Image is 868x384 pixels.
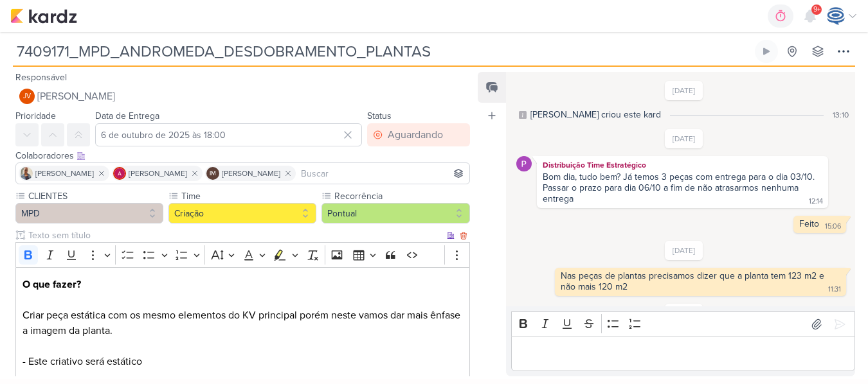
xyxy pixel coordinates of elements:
button: JV [PERSON_NAME] [15,85,470,108]
strong: O que fazer? [23,278,81,291]
div: Joney Viana [19,89,35,104]
span: [PERSON_NAME] [129,168,187,179]
div: Editor toolbar [511,311,856,336]
div: Nas peças de plantas precisamos dizer que a planta tem 123 m2 e não mais 120 m2 [561,270,827,292]
div: Ligar relógio [761,46,772,57]
div: 12:14 [809,196,823,207]
p: JV [23,93,31,100]
div: Este log é visível à todos no kard [519,111,527,119]
img: Caroline Traven De Andrade [827,7,845,25]
p: IM [210,171,216,177]
img: Alessandra Gomes [113,167,126,180]
button: Aguardando [367,123,470,146]
label: Data de Entrega [95,110,159,121]
div: Isabella Machado Guimarães [206,167,219,180]
label: Time [180,189,316,203]
label: CLIENTES [27,189,163,203]
span: [PERSON_NAME] [35,168,94,179]
div: 13:10 [833,109,849,121]
img: Distribuição Time Estratégico [516,156,532,171]
button: MPD [15,203,163,223]
label: Recorrência [333,189,469,203]
img: kardz.app [10,8,77,24]
div: Bom dia, tudo bem? Já temos 3 peças com entrega para o dia 03/10. Passar o prazo para dia 06/10 a... [543,171,817,204]
input: Kard Sem Título [13,40,752,63]
span: [PERSON_NAME] [222,168,280,179]
button: Criação [168,203,316,223]
button: Pontual [321,203,469,223]
div: Editor toolbar [15,242,470,267]
img: Iara Santos [20,167,33,180]
div: 15:06 [825,222,841,232]
label: Prioridade [15,110,56,121]
label: Responsável [15,72,67,83]
label: Status [367,110,392,121]
input: Buscar [298,166,467,181]
div: Caroline criou este kard [530,108,661,121]
div: Feito [799,218,819,229]
div: Distribuição Time Estratégico [539,159,826,171]
div: 11:31 [828,284,841,295]
span: 9+ [813,4,820,15]
input: Select a date [95,123,362,146]
div: Aguardando [388,127,443,143]
span: [PERSON_NAME] [37,89,115,104]
div: Colaboradores [15,149,470,162]
div: Editor editing area: main [511,336,856,371]
input: Texto sem título [26,229,444,242]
